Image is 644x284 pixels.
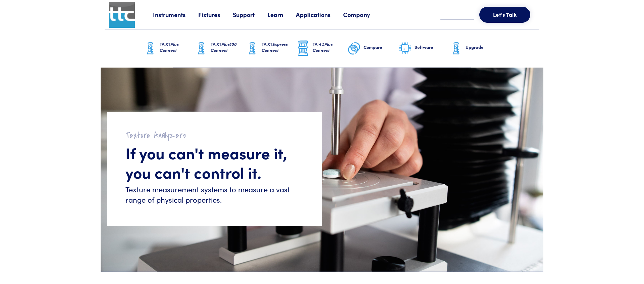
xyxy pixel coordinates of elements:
a: TA.XTPlus100 Connect [195,30,246,67]
a: TA.HDPlus Connect [297,30,347,67]
img: compare-graphic.png [347,40,361,57]
h6: TA.XT [160,41,195,53]
a: Upgrade [449,30,500,67]
h6: TA.XT [211,41,246,53]
h6: TA.XT [262,41,297,53]
h1: If you can't measure it, you can't control it. [125,143,304,182]
button: Let's Talk [479,7,530,23]
img: ttc_logo_1x1_v1.0.png [109,2,135,28]
h6: Upgrade [466,44,500,50]
a: Compare [347,30,398,67]
h6: Software [415,44,449,50]
a: Software [398,30,449,67]
a: Fixtures [198,10,233,19]
span: Express Connect [262,41,288,53]
img: ta-hd-graphic.png [297,40,310,57]
a: Instruments [153,10,198,19]
a: Support [233,10,267,19]
a: TA.XTPlus Connect [144,30,195,67]
img: ta-xt-graphic.png [144,40,157,57]
img: ta-xt-graphic.png [449,40,463,57]
span: Plus Connect [313,41,333,53]
a: TA.XTExpress Connect [246,30,297,67]
a: Company [343,10,383,19]
span: Plus Connect [160,41,179,53]
img: ta-xt-graphic.png [195,40,208,57]
h2: Texture Analyzers [125,130,304,140]
h6: Texture measurement systems to measure a vast range of physical properties. [125,184,304,205]
h6: Compare [364,44,398,50]
a: Learn [267,10,296,19]
h6: TA.HD [313,41,347,53]
img: software-graphic.png [398,41,412,56]
img: ta-xt-graphic.png [246,40,259,57]
a: Applications [296,10,343,19]
span: Plus100 Connect [211,41,237,53]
